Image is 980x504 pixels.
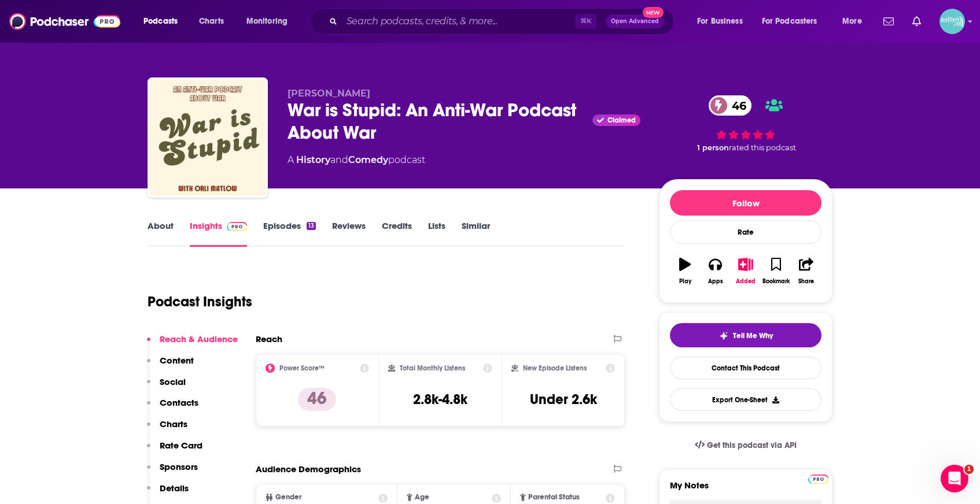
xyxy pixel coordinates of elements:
[263,220,316,247] a: Episodes13
[659,88,832,160] div: 46 1 personrated this podcast
[736,278,756,285] div: Added
[697,13,743,29] span: For Business
[147,376,186,398] button: Social
[670,250,700,292] button: Play
[150,80,266,195] img: War is Stupid: An Anti-War Podcast About War
[762,13,817,29] span: For Podcasters
[147,461,198,483] button: Sponsors
[288,153,425,167] div: A podcast
[697,143,729,152] span: 1 person
[686,431,806,459] a: Get this podcast via API
[729,143,796,152] span: rated this podcast
[670,323,821,347] button: tell me why sparkleTell Me Why
[528,494,580,501] span: Parental Status
[940,9,965,34] button: Show profile menu
[606,14,664,28] button: Open AdvancedNew
[754,12,834,31] button: open menu
[611,18,659,24] span: Open Advanced
[733,331,773,340] span: Tell Me Why
[842,13,862,29] span: More
[523,364,587,372] h2: New Episode Listens
[731,250,761,292] button: Added
[160,461,198,472] p: Sponsors
[296,154,330,165] a: History
[330,154,348,165] span: and
[160,483,189,494] p: Details
[670,190,821,216] button: Follow
[160,355,194,366] p: Content
[348,154,388,165] a: Comedy
[940,9,965,34] img: User Profile
[808,473,828,484] a: Pro website
[160,333,238,344] p: Reach & Audience
[342,12,575,31] input: Search podcasts, credits, & more...
[147,355,194,376] button: Content
[160,376,186,387] p: Social
[135,12,193,31] button: open menu
[879,12,898,31] a: Show notifications dropdown
[689,12,757,31] button: open menu
[147,483,189,504] button: Details
[246,13,288,29] span: Monitoring
[428,220,445,247] a: Lists
[719,331,728,340] img: tell me why sparkle
[191,12,231,31] a: Charts
[670,388,821,411] button: Export One-Sheet
[147,418,187,440] button: Charts
[700,250,730,292] button: Apps
[834,12,876,31] button: open menu
[670,357,821,379] a: Contact This Podcast
[791,250,821,292] button: Share
[288,88,370,99] span: [PERSON_NAME]
[462,220,490,247] a: Similar
[9,10,120,32] img: Podchaser - Follow, Share and Rate Podcasts
[160,418,187,429] p: Charts
[808,475,828,484] img: Podchaser Pro
[908,12,926,31] a: Show notifications dropdown
[143,13,178,29] span: Podcasts
[708,278,723,285] div: Apps
[670,480,821,500] label: My Notes
[607,117,636,123] span: Claimed
[321,8,685,35] div: Search podcasts, credits, & more...
[147,440,202,461] button: Rate Card
[160,440,202,451] p: Rate Card
[941,465,968,492] iframe: Intercom live chat
[762,278,790,285] div: Bookmark
[530,391,597,408] h3: Under 2.6k
[275,494,301,501] span: Gender
[761,250,791,292] button: Bookmark
[190,220,247,247] a: InsightsPodchaser Pro
[279,364,325,372] h2: Power Score™
[160,397,198,408] p: Contacts
[415,494,429,501] span: Age
[382,220,412,247] a: Credits
[298,388,336,411] p: 46
[147,397,198,418] button: Contacts
[679,278,691,285] div: Play
[332,220,366,247] a: Reviews
[147,333,238,355] button: Reach & Audience
[643,7,664,18] span: New
[940,9,965,34] span: Logged in as JessicaPellien
[709,95,752,116] a: 46
[670,220,821,244] div: Rate
[413,391,467,408] h3: 2.8k-4.8k
[148,293,252,310] h1: Podcast Insights
[707,440,797,450] span: Get this podcast via API
[148,220,174,247] a: About
[575,14,596,29] span: ⌘ K
[256,333,282,344] h2: Reach
[964,465,974,474] span: 1
[199,13,224,29] span: Charts
[227,222,247,231] img: Podchaser Pro
[238,12,303,31] button: open menu
[798,278,814,285] div: Share
[256,464,361,475] h2: Audience Demographics
[720,95,752,116] span: 46
[307,222,316,230] div: 13
[400,364,465,372] h2: Total Monthly Listens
